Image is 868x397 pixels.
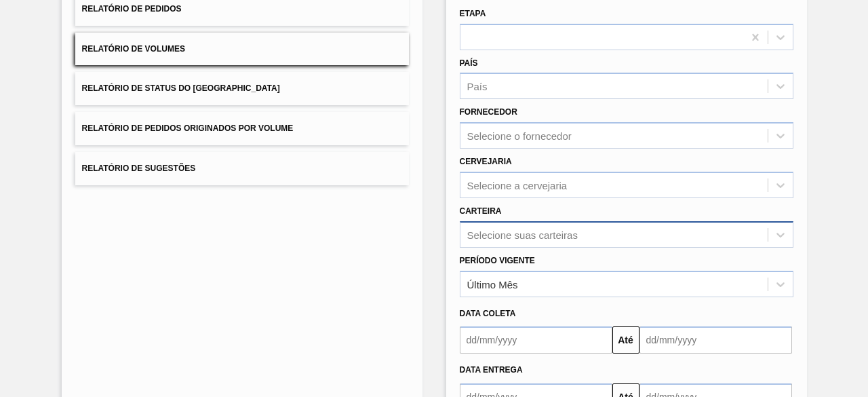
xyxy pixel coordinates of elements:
span: Data entrega [460,365,523,375]
div: País [467,81,488,92]
span: Relatório de Pedidos [82,4,182,14]
span: Relatório de Status do [GEOGRAPHIC_DATA] [82,83,280,93]
label: Carteira [460,206,502,216]
button: Relatório de Status do [GEOGRAPHIC_DATA] [75,72,409,105]
label: Etapa [460,9,486,18]
span: Relatório de Pedidos Originados por Volume [82,124,294,133]
button: Relatório de Pedidos Originados por Volume [75,112,409,145]
input: dd/mm/yyyy [460,326,612,354]
input: dd/mm/yyyy [639,326,792,354]
label: Período Vigente [460,256,535,265]
button: Relatório de Sugestões [75,152,409,185]
div: Selecione suas carteiras [467,229,578,240]
button: Relatório de Volumes [75,33,409,66]
div: Selecione o fornecedor [467,130,572,142]
span: Data coleta [460,309,516,318]
label: Cervejaria [460,157,512,166]
label: Fornecedor [460,107,517,117]
label: País [460,58,478,68]
span: Relatório de Sugestões [82,164,196,173]
div: Selecione a cervejaria [467,179,568,191]
button: Até [612,326,639,354]
span: Relatório de Volumes [82,44,185,54]
div: Último Mês [467,278,518,290]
